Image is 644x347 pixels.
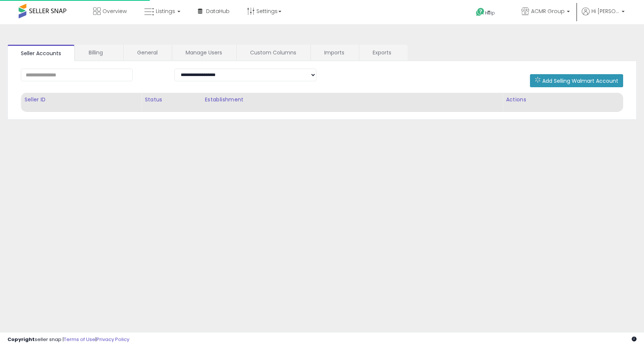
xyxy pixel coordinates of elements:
button: Add Selling Walmart Account [530,74,623,87]
div: seller snap | | [7,336,129,343]
a: Help [470,2,509,24]
span: Add Selling Walmart Account [542,77,618,85]
a: Custom Columns [237,45,310,60]
span: DataHub [206,7,230,15]
div: Seller ID [24,96,138,104]
div: Actions [506,96,620,104]
strong: Copyright [7,336,35,343]
span: Help [485,10,495,16]
a: General [124,45,171,60]
a: Hi [PERSON_NAME] [582,7,625,24]
a: Imports [311,45,358,60]
span: Overview [102,7,127,15]
span: Listings [156,7,175,15]
a: Exports [359,45,407,60]
a: Privacy Policy [97,336,129,343]
a: Terms of Use [64,336,95,343]
a: Billing [75,45,123,60]
div: Status [145,96,199,104]
i: Get Help [476,7,485,17]
a: Seller Accounts [7,45,75,61]
span: ACMR Group [531,7,565,15]
span: Hi [PERSON_NAME] [591,7,619,15]
a: Manage Users [172,45,236,60]
div: Establishment [205,96,500,104]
